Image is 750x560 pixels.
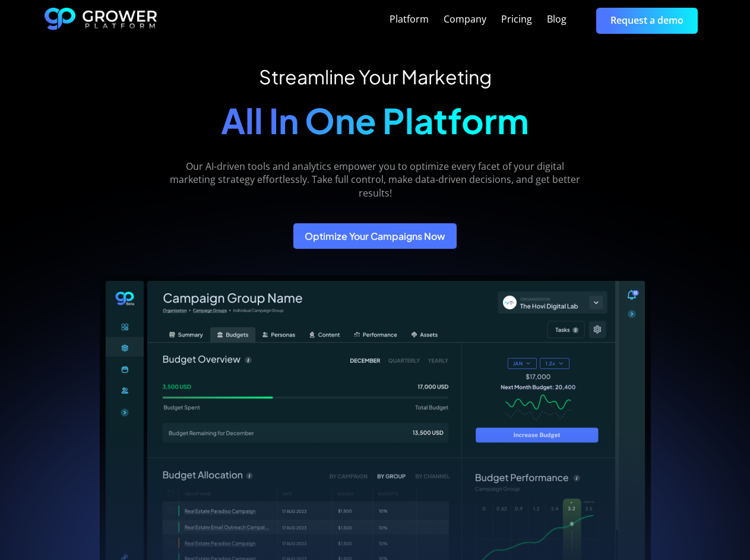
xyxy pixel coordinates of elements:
[444,14,486,25] div: Company
[501,12,532,27] a: Pricing
[164,160,586,200] p: Our AI-driven tools and analytics empower you to optimize every facet of your digital marketing s...
[547,12,567,27] a: Blog
[390,14,429,25] div: Platform
[444,12,486,27] a: Company
[45,8,157,34] a: home
[221,65,529,88] div: Streamline Your Marketing
[501,14,532,25] div: Pricing
[221,99,529,142] span: All In One Platform
[596,8,698,33] a: Request a demo
[547,14,567,25] div: Blog
[390,12,429,27] a: Platform
[293,223,457,249] a: Optimize Your Campaigns Now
